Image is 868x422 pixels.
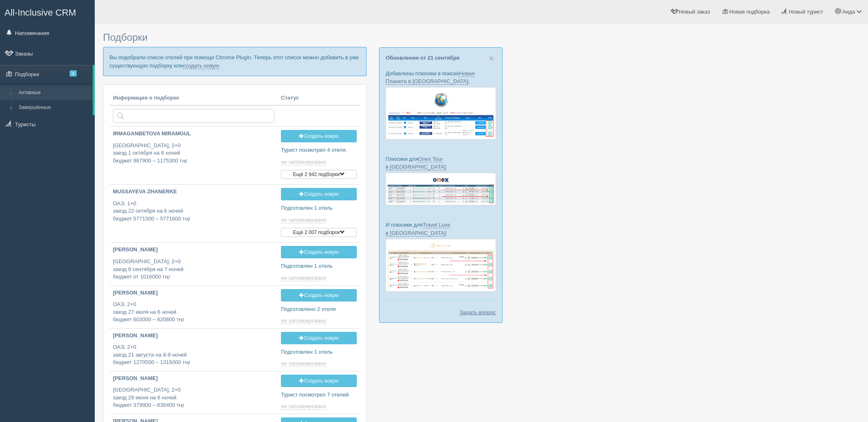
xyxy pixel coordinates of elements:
[281,348,357,356] p: Подготовлен 1 отель
[110,91,278,106] th: Информация о подборке
[386,70,496,85] p: Добавлены плюсики в поиске :
[281,318,328,324] a: не запланировано
[281,146,357,154] p: Турист посмотрел 4 отеля
[113,142,274,165] p: [GEOGRAPHIC_DATA], 2+0 заезд 1 октября на 6 ночей бюджет 987900 – 1175300 тңг
[281,159,328,165] a: не запланировано
[281,217,328,223] a: не запланировано
[103,47,367,76] p: Вы подобрали список отелей при помощи Chrome Plugin. Теперь этот список можно добавить в уже суще...
[386,155,496,171] p: Плюсики для :
[281,403,328,410] a: не запланировано
[281,188,357,200] a: Создать новую
[281,360,328,367] a: не запланировано
[281,217,326,223] span: не запланировано
[679,9,710,15] span: Новый заказ
[110,286,278,327] a: [PERSON_NAME] ОАЭ, 2+0заезд 27 июля на 6 ночейбюджет 603000 – 620800 тңг
[113,375,274,383] p: [PERSON_NAME]
[113,258,274,281] p: [GEOGRAPHIC_DATA], 2+0 заезд 9 сентября на 7 ночей бюджет от 1016000 тңг
[113,289,274,297] p: [PERSON_NAME]
[386,55,459,61] a: Обновления от 21 сентября
[70,70,77,77] span: 2
[183,63,219,69] a: создать новую
[281,360,326,367] span: не запланировано
[281,375,357,387] a: Создать новую
[842,9,855,15] span: Аида
[110,185,278,230] a: MUSSAYEVA ZHANERKE ОАЭ, 1+0заезд 22 октября на 6 ночейбюджет 5771500 – 5771600 тңг
[113,130,274,138] p: IRMAGANBETOVA MIRAMGUL
[281,246,357,258] a: Создать новую
[113,109,274,123] input: Поиск по стране или туристу
[281,159,326,165] span: не запланировано
[110,127,278,172] a: IRMAGANBETOVA MIRAMGUL [GEOGRAPHIC_DATA], 2+0заезд 1 октября на 6 ночейбюджет 987900 – 1175300 тңг
[281,332,357,344] a: Создать новую
[110,329,278,370] a: [PERSON_NAME] ОАЭ, 2+0заезд 21 августа на 8-9 ночейбюджет 1270500 – 1315000 тңг
[113,301,274,324] p: ОАЭ, 2+0 заезд 27 июля на 6 ночей бюджет 603000 – 620800 тңг
[386,239,496,292] img: travel-luxe-%D0%BF%D0%BE%D0%B4%D0%B1%D0%BE%D1%80%D0%BA%D0%B0-%D1%81%D1%80%D0%BC-%D0%B4%D0%BB%D1%8...
[386,173,496,205] img: onex-tour-proposal-crm-for-travel-agency.png
[113,188,274,196] p: MUSSAYEVA ZHANERKE
[281,289,357,301] a: Создать новую
[15,86,93,100] a: Активные
[281,204,357,212] p: Подготовлен 1 отель
[281,275,328,281] a: не запланировано
[113,386,274,409] p: [GEOGRAPHIC_DATA], 2+0 заезд 29 июня на 6 ночей бюджет 379900 – 636400 тңг
[281,130,357,142] a: Создать новую
[386,87,496,139] img: new-planet-%D0%BF%D1%96%D0%B4%D0%B1%D1%96%D1%80%D0%BA%D0%B0-%D1%81%D1%80%D0%BC-%D0%B4%D0%BB%D1%8F...
[281,306,357,313] p: Подготовлено 2 отеля
[386,222,450,236] a: Travel Luxe в [GEOGRAPHIC_DATA]
[281,391,357,399] p: Турист посмотрел 7 отелей
[113,343,274,366] p: ОАЭ, 2+0 заезд 21 августа на 8-9 ночей бюджет 1270500 – 1315000 тңг
[113,246,274,254] p: [PERSON_NAME]
[281,170,357,179] button: Ещё 2 942 подборки
[5,7,76,18] span: All-Inclusive CRM
[281,228,357,237] button: Ещё 2 007 подборок
[110,243,278,284] a: [PERSON_NAME] [GEOGRAPHIC_DATA], 2+0заезд 9 сентября на 7 ночейбюджет от 1016000 тңг
[278,91,360,106] th: Статус
[281,318,326,324] span: не запланировано
[460,308,496,316] a: Задать вопрос
[110,371,278,413] a: [PERSON_NAME] [GEOGRAPHIC_DATA], 2+0заезд 29 июня на 6 ночейбюджет 379900 – 636400 тңг
[113,332,274,340] p: [PERSON_NAME]
[113,200,274,223] p: ОАЭ, 1+0 заезд 22 октября на 6 ночей бюджет 5771500 – 5771600 тңг
[15,100,93,115] a: Завершённые
[103,32,147,43] span: Подборки
[789,9,823,15] span: Новый турист
[729,9,770,15] span: Новая подборка
[0,0,94,23] a: All-Inclusive CRM
[386,221,496,237] p: И плюсики для :
[281,275,326,281] span: не запланировано
[281,262,357,270] p: Подготовлен 1 отель
[489,54,494,63] button: Close
[489,53,494,63] span: ×
[281,403,326,410] span: не запланировано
